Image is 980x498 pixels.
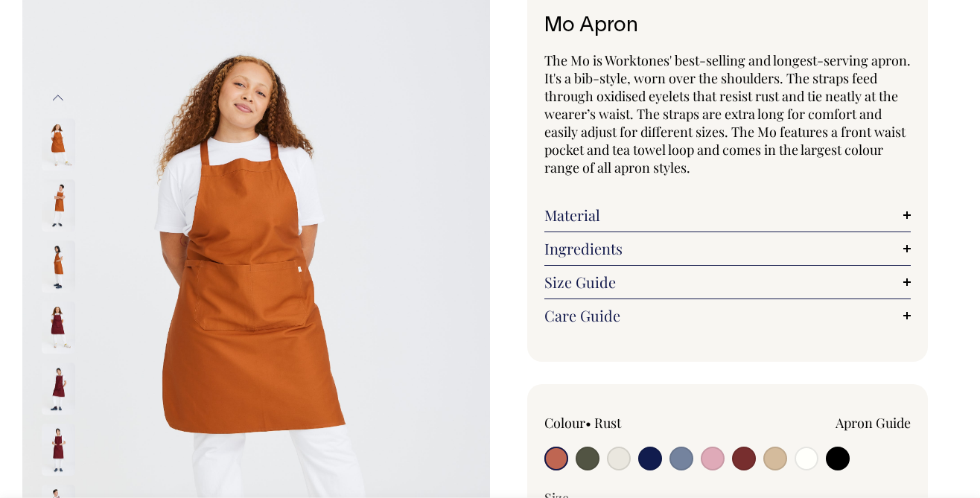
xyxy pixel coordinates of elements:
[544,273,911,291] a: Size Guide
[42,302,75,354] img: burgundy
[42,363,75,415] img: burgundy
[544,307,911,325] a: Care Guide
[544,414,691,432] div: Colour
[42,424,75,476] img: burgundy
[47,81,69,115] button: Previous
[42,241,75,293] img: rust
[585,414,591,432] span: •
[544,240,911,258] a: Ingredients
[544,15,911,38] h1: Mo Apron
[42,119,75,171] img: rust
[42,180,75,232] img: rust
[836,414,911,432] a: Apron Guide
[544,51,911,176] span: The Mo is Worktones' best-selling and longest-serving apron. It's a bib-style, worn over the shou...
[594,414,621,432] label: Rust
[544,206,911,224] a: Material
